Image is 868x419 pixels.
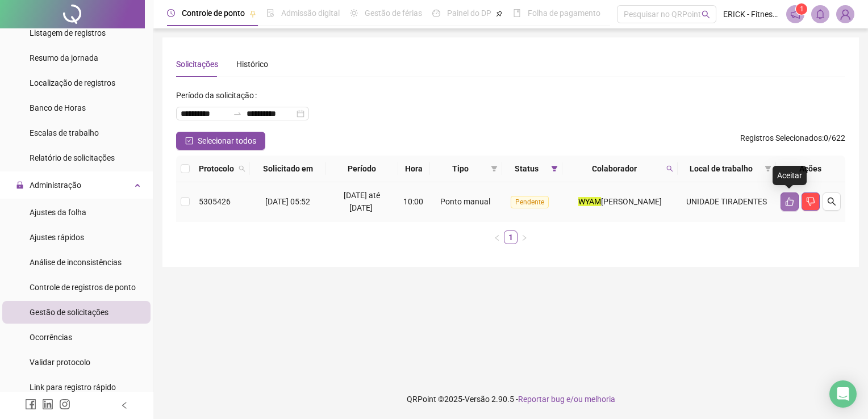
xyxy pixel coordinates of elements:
[350,9,358,17] span: sun
[182,9,245,18] span: Controle de ponto
[25,399,36,410] span: facebook
[30,208,86,217] span: Ajustes da folha
[513,9,521,17] span: book
[176,132,265,150] button: Selecionar todos
[30,28,106,37] span: Listagem de registros
[800,5,804,13] span: 1
[507,162,546,175] span: Status
[239,165,245,172] span: search
[494,234,500,241] span: left
[490,231,504,244] li: Página anterior
[250,156,326,182] th: Solicitado em
[281,9,340,18] span: Admissão digital
[30,181,81,190] span: Administração
[489,160,500,177] span: filter
[785,197,794,206] span: like
[199,162,234,175] span: Protocolo
[185,137,193,145] span: check-square
[702,10,710,19] span: search
[829,380,857,408] div: Open Intercom Messenger
[233,109,242,118] span: to
[781,162,841,175] div: Ações
[432,9,440,17] span: dashboard
[666,165,673,172] span: search
[440,197,490,206] span: Ponto manual
[30,103,86,112] span: Banco de Horas
[236,160,248,177] span: search
[435,162,486,175] span: Tipo
[521,234,528,241] span: right
[403,197,423,206] span: 10:00
[176,58,218,70] div: Solicitações
[496,10,503,17] span: pushpin
[815,9,825,19] span: bell
[30,383,116,392] span: Link para registro rápido
[30,283,136,292] span: Controle de registros de ponto
[740,132,845,150] span: : 0 / 622
[790,9,800,19] span: notification
[176,86,261,104] label: Período da solicitação
[664,160,675,177] span: search
[30,128,99,137] span: Escalas de trabalho
[199,197,231,206] span: 5305426
[682,162,760,175] span: Local de trabalho
[678,182,776,221] td: UNIDADE TIRADENTES
[265,197,310,206] span: [DATE] 05:52
[465,395,490,404] span: Versão
[30,233,84,242] span: Ajustes rápidos
[30,258,122,267] span: Análise de inconsistências
[30,78,115,87] span: Localização de registros
[762,160,774,177] span: filter
[837,6,854,23] img: 5500
[773,166,807,185] div: Aceitar
[765,165,771,172] span: filter
[528,9,600,18] span: Folha de pagamento
[326,156,398,182] th: Período
[59,399,70,410] span: instagram
[236,58,268,70] div: Histórico
[723,8,779,20] span: ERICK - Fitness Exclusive
[511,196,549,208] span: Pendente
[30,308,108,317] span: Gestão de solicitações
[266,9,274,17] span: file-done
[601,197,662,206] span: [PERSON_NAME]
[796,3,807,15] sup: 1
[827,197,836,206] span: search
[153,379,868,419] footer: QRPoint © 2025 - 2.90.5 -
[30,53,98,62] span: Resumo da jornada
[549,160,560,177] span: filter
[198,135,256,147] span: Selecionar todos
[42,399,53,410] span: linkedin
[365,9,422,18] span: Gestão de férias
[504,231,518,244] li: 1
[567,162,662,175] span: Colaborador
[30,153,115,162] span: Relatório de solicitações
[491,165,498,172] span: filter
[806,197,815,206] span: dislike
[398,156,431,182] th: Hora
[578,197,601,206] mark: WYAM
[504,231,517,244] a: 1
[16,181,24,189] span: lock
[30,358,90,367] span: Validar protocolo
[490,231,504,244] button: left
[447,9,491,18] span: Painel do DP
[551,165,558,172] span: filter
[120,401,128,409] span: left
[249,10,256,17] span: pushpin
[518,231,531,244] li: Próxima página
[167,9,175,17] span: clock-circle
[518,395,615,404] span: Reportar bug e/ou melhoria
[30,333,72,342] span: Ocorrências
[518,231,531,244] button: right
[740,133,822,143] span: Registros Selecionados
[344,191,380,212] span: [DATE] até [DATE]
[233,109,242,118] span: swap-right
